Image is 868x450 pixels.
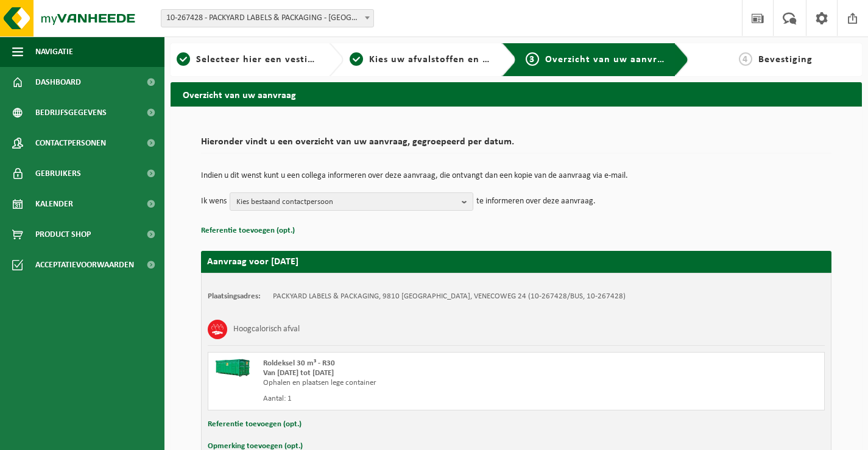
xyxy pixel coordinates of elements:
strong: Van [DATE] tot [DATE] [263,369,334,377]
strong: Plaatsingsadres: [208,292,261,300]
p: Indien u dit wenst kunt u een collega informeren over deze aanvraag, die ontvangt dan een kopie v... [201,172,831,180]
button: Referentie toevoegen (opt.) [201,223,295,239]
span: 1 [177,52,190,66]
span: Acceptatievoorwaarden [35,250,134,280]
div: Ophalen en plaatsen lege container [263,378,565,388]
span: Kies bestaand contactpersoon [236,193,457,211]
p: Ik wens [201,192,227,211]
span: Navigatie [35,37,73,67]
strong: Aanvraag voor [DATE] [207,257,298,267]
span: Bedrijfsgegevens [35,97,107,128]
span: 10-267428 - PACKYARD LABELS & PACKAGING - NAZARETH [161,9,374,27]
span: Product Shop [35,219,91,250]
button: Referentie toevoegen (opt.) [208,417,302,432]
td: PACKYARD LABELS & PACKAGING, 9810 [GEOGRAPHIC_DATA], VENECOWEG 24 (10-267428/BUS, 10-267428) [273,292,626,301]
button: Kies bestaand contactpersoon [230,192,473,211]
span: Kalender [35,189,73,219]
span: Kies uw afvalstoffen en recipiënten [369,55,537,65]
span: 10-267428 - PACKYARD LABELS & PACKAGING - NAZARETH [161,10,373,27]
span: Dashboard [35,67,81,97]
span: Gebruikers [35,158,81,189]
iframe: chat widget [6,423,203,450]
a: 2Kies uw afvalstoffen en recipiënten [350,52,492,67]
span: Overzicht van uw aanvraag [545,55,674,65]
span: Contactpersonen [35,128,106,158]
img: HK-XR-30-GN-00.png [214,359,251,377]
p: te informeren over deze aanvraag. [476,192,596,211]
h2: Hieronder vindt u een overzicht van uw aanvraag, gegroepeerd per datum. [201,137,831,153]
span: Bevestiging [758,55,813,65]
h2: Overzicht van uw aanvraag [171,82,862,106]
span: 2 [350,52,363,66]
h3: Hoogcalorisch afval [233,320,300,339]
a: 1Selecteer hier een vestiging [177,52,319,67]
span: 3 [526,52,539,66]
span: 4 [739,52,752,66]
div: Aantal: 1 [263,394,565,404]
span: Roldeksel 30 m³ - R30 [263,359,335,367]
span: Selecteer hier een vestiging [196,55,328,65]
